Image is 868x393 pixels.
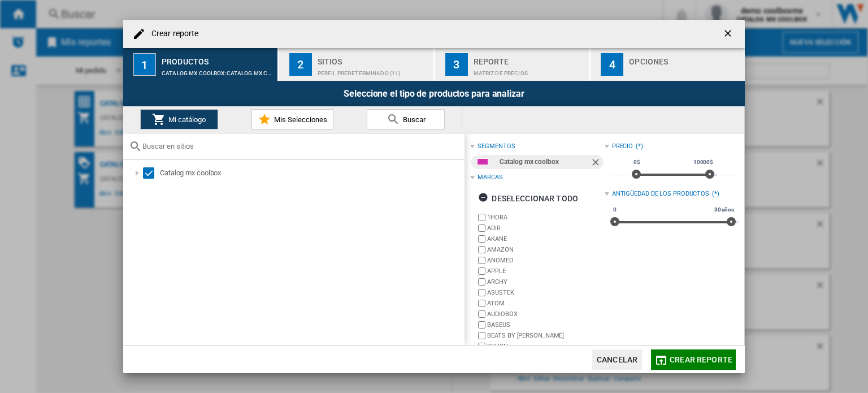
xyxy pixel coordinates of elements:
[162,53,273,64] div: Productos
[612,189,709,198] div: Antigüedad de los productos
[435,48,591,81] button: 3 Reporte Matriz de precios
[478,214,485,221] input: brand.name
[591,48,745,81] button: 4 Opciones
[478,300,485,307] input: brand.name
[160,167,463,179] div: Catalog mx coolbox
[279,48,435,81] button: 2 Sitios Perfil predeterminado (11)
[318,53,429,64] div: Sitios
[487,213,604,222] label: 1HORA
[478,343,485,350] input: brand.name
[651,349,736,370] button: Crear reporte
[474,53,585,64] div: Reporte
[718,23,740,45] button: getI18NText('BUTTONS.CLOSE_DIALOG')
[478,246,485,253] input: brand.name
[487,278,604,286] label: ARCHY
[475,188,581,209] button: Deseleccionar todo
[612,142,633,151] div: Precio
[140,109,218,129] button: Mi catálogo
[478,188,578,209] div: Deseleccionar todo
[143,167,160,179] md-checkbox: Select
[487,256,604,265] label: ANOMEO
[487,235,604,243] label: AKANE
[289,53,312,76] div: 2
[478,224,485,232] input: brand.name
[271,115,327,124] span: Mis Selecciones
[478,173,502,182] div: Marcas
[692,158,715,167] span: 10000$
[500,155,589,169] div: Catalog mx coolbox
[162,64,273,76] div: CATALOG MX COOLBOX:Catalog mx coolbox
[478,321,485,329] input: brand.name
[601,53,623,76] div: 4
[487,299,604,308] label: ATOM
[478,267,485,275] input: brand.name
[590,157,604,170] ng-md-icon: Quitar
[487,331,604,340] label: BEATS BY [PERSON_NAME]
[487,321,604,329] label: BASEUS
[487,288,604,297] label: ASUSTEK
[487,267,604,275] label: APPLE
[445,53,468,76] div: 3
[166,115,206,124] span: Mi catálogo
[487,224,604,232] label: ADIR
[670,355,732,364] span: Crear reporte
[629,53,740,64] div: Opciones
[632,158,642,167] span: 0$
[133,53,156,76] div: 1
[478,289,485,296] input: brand.name
[142,142,459,150] input: Buscar en sitios
[722,28,736,41] ng-md-icon: getI18NText('BUTTONS.CLOSE_DIALOG')
[400,115,426,124] span: Buscar
[251,109,333,129] button: Mis Selecciones
[123,48,279,81] button: 1 Productos CATALOG MX COOLBOX:Catalog mx coolbox
[123,81,745,106] div: Seleccione el tipo de productos para analizar
[478,235,485,243] input: brand.name
[487,342,604,351] label: BELKIN
[474,64,585,76] div: Matriz de precios
[478,142,515,151] div: segmentos
[146,28,198,40] h4: Crear reporte
[367,109,445,129] button: Buscar
[487,310,604,318] label: AUDIOBOX
[713,205,736,214] span: 30 años
[592,349,642,370] button: Cancelar
[478,332,485,339] input: brand.name
[318,64,429,76] div: Perfil predeterminado (11)
[478,257,485,264] input: brand.name
[478,310,485,318] input: brand.name
[487,245,604,254] label: AMAZON
[611,205,618,214] span: 0
[478,278,485,286] input: brand.name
